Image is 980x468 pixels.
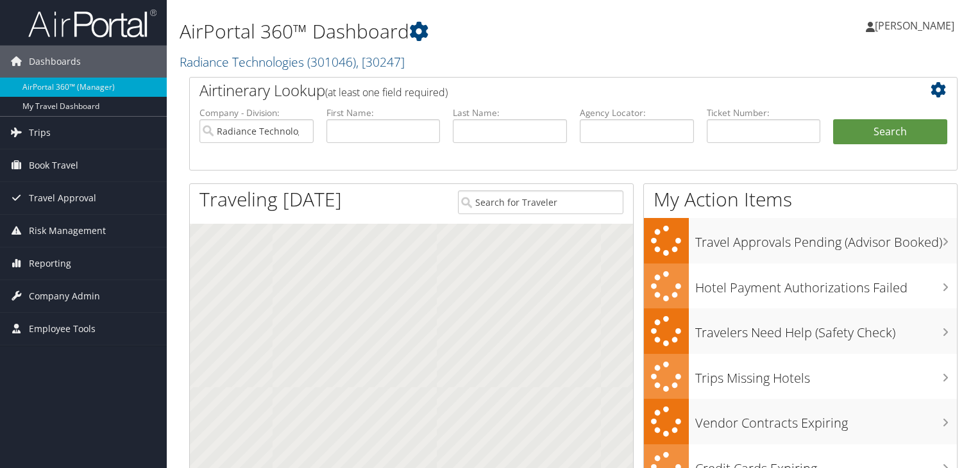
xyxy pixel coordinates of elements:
[695,408,957,432] h3: Vendor Contracts Expiring
[580,106,694,119] label: Agency Locator:
[28,8,156,38] img: airportal-logo.png
[875,19,954,33] span: [PERSON_NAME]
[458,190,623,214] input: Search for Traveler
[644,218,957,263] a: Travel Approvals Pending (Advisor Booked)
[29,46,81,78] span: Dashboards
[644,308,957,354] a: Travelers Need Help (Safety Check)
[695,363,957,387] h3: Trips Missing Hotels
[833,119,947,145] button: Search
[29,149,78,181] span: Book Travel
[199,79,883,101] h2: Airtinerary Lookup
[644,263,957,309] a: Hotel Payment Authorizations Failed
[29,215,106,247] span: Risk Management
[644,399,957,444] a: Vendor Contracts Expiring
[644,354,957,399] a: Trips Missing Hotels
[29,182,96,214] span: Travel Approval
[866,6,967,45] a: [PERSON_NAME]
[453,106,567,119] label: Last Name:
[29,280,100,312] span: Company Admin
[644,186,957,213] h1: My Action Items
[695,272,957,297] h3: Hotel Payment Authorizations Failed
[307,53,356,71] span: ( 301046 )
[707,106,821,119] label: Ticket Number:
[29,313,96,345] span: Employee Tools
[29,117,51,149] span: Trips
[695,227,957,251] h3: Travel Approvals Pending (Advisor Booked)
[695,317,957,342] h3: Travelers Need Help (Safety Check)
[356,53,405,71] span: , [ 30247 ]
[29,247,71,280] span: Reporting
[326,106,441,119] label: First Name:
[199,106,314,119] label: Company - Division:
[180,18,705,45] h1: AirPortal 360™ Dashboard
[325,85,448,99] span: (at least one field required)
[199,186,342,213] h1: Traveling [DATE]
[180,53,405,71] a: Radiance Technologies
